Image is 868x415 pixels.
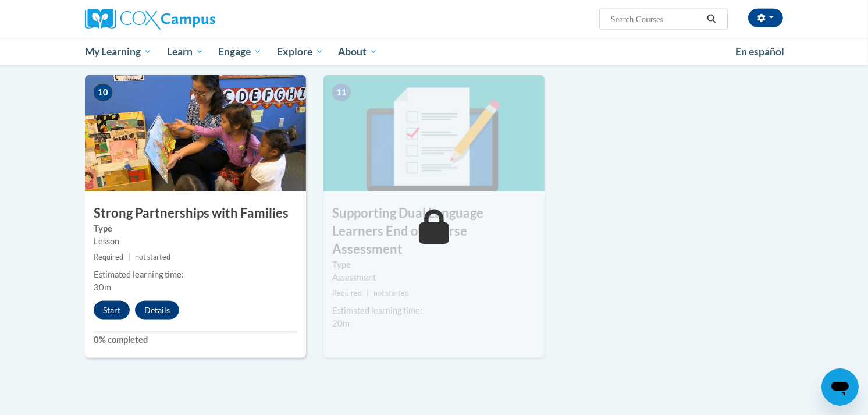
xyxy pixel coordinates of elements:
[85,75,306,191] img: Course Image
[159,38,211,65] a: Learn
[332,271,536,284] div: Assessment
[85,204,306,222] h3: Strong Partnerships with Families
[821,368,859,406] iframe: Button to launch messaging window
[331,38,386,65] a: About
[748,9,783,27] button: Account Settings
[85,45,152,59] span: My Learning
[269,38,331,65] a: Explore
[85,9,306,30] a: Cox Campus
[277,45,323,59] span: Explore
[167,45,204,59] span: Learn
[332,258,536,271] label: Type
[211,38,269,65] a: Engage
[94,84,112,101] span: 10
[218,45,262,59] span: Engage
[735,45,784,58] span: En español
[135,301,179,320] button: Details
[94,268,297,281] div: Estimated learning time:
[323,204,545,258] h3: Supporting Dual Language Learners End of Course Assessment
[332,304,536,317] div: Estimated learning time:
[728,40,792,64] a: En español
[94,301,130,320] button: Start
[332,289,362,297] span: Required
[373,289,409,297] span: not started
[94,334,297,346] label: 0% completed
[94,282,111,292] span: 30m
[338,45,378,59] span: About
[332,318,350,328] span: 20m
[94,235,297,248] div: Lesson
[332,84,351,101] span: 11
[77,38,159,65] a: My Learning
[128,253,130,261] span: |
[323,75,545,191] img: Course Image
[135,253,170,261] span: not started
[610,12,703,26] input: Search Courses
[367,289,369,297] span: |
[85,9,215,30] img: Cox Campus
[94,253,123,261] span: Required
[67,38,801,65] div: Main menu
[94,222,297,235] label: Type
[703,12,720,26] button: Search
